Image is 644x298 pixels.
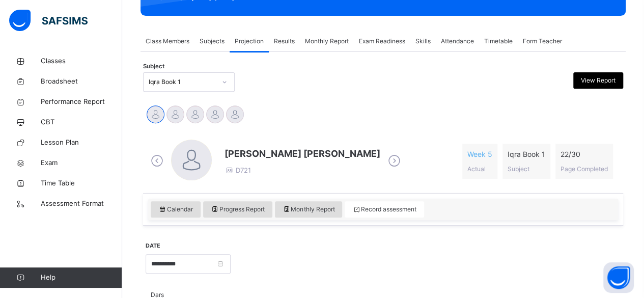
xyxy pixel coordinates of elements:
[143,62,164,71] span: Subject
[274,37,295,46] span: Results
[225,147,380,160] span: [PERSON_NAME] [PERSON_NAME]
[41,56,122,66] span: Classes
[41,138,122,148] span: Lesson Plan
[305,37,349,46] span: Monthly Report
[225,166,251,174] span: D721
[508,165,529,173] span: Subject
[200,37,225,46] span: Subjects
[561,149,608,159] span: 22 / 30
[467,165,486,173] span: Actual
[581,76,615,85] span: View Report
[441,37,474,46] span: Attendance
[41,199,122,209] span: Assessment Format
[146,37,189,46] span: Class Members
[41,158,122,168] span: Exam
[41,97,122,107] span: Performance Report
[158,205,193,214] span: Calendar
[235,37,264,46] span: Projection
[561,165,608,173] span: Page Completed
[603,262,634,293] button: Open asap
[41,76,122,87] span: Broadsheet
[41,117,122,127] span: CBT
[352,205,416,214] span: Record assessment
[467,149,492,159] span: Week 5
[41,178,122,188] span: Time Table
[283,205,335,214] span: Monthly Report
[211,205,265,214] span: Progress Report
[523,37,562,46] span: Form Teacher
[149,77,216,87] div: Iqra Book 1
[508,149,545,159] span: Iqra Book 1
[359,37,405,46] span: Exam Readiness
[41,273,122,283] span: Help
[146,242,160,250] label: Date
[484,37,513,46] span: Timetable
[9,10,88,31] img: safsims
[415,37,431,46] span: Skills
